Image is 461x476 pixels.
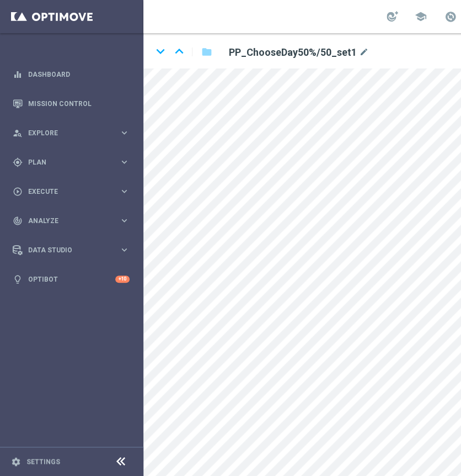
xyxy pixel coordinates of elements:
button: play_circle_outline Execute keyboard_arrow_right [12,187,130,196]
button: track_changes Analyze keyboard_arrow_right [12,216,130,225]
div: Optibot [13,265,130,294]
a: Optibot [28,265,115,294]
a: Settings [26,458,60,465]
i: settings [11,457,21,467]
i: keyboard_arrow_right [119,157,130,167]
i: play_circle_outline [13,187,23,197]
h2: PP_ChooseDay50%/50_set1 [229,46,357,59]
button: equalizer Dashboard [12,70,130,79]
button: Mission Control [12,99,130,108]
button: lightbulb Optibot +10 [12,275,130,284]
i: mode_edit [359,46,369,59]
i: person_search [13,128,23,138]
a: Mission Control [28,89,130,118]
i: gps_fixed [13,157,23,167]
div: Dashboard [13,60,130,89]
i: keyboard_arrow_up [171,43,187,60]
i: folder [201,45,212,59]
i: equalizer [13,70,23,80]
i: keyboard_arrow_right [119,215,130,226]
i: keyboard_arrow_right [119,245,130,255]
button: gps_fixed Plan keyboard_arrow_right [12,158,130,167]
span: Analyze [28,218,119,224]
span: school [415,10,427,23]
div: Data Studio [13,245,119,255]
i: keyboard_arrow_right [119,186,130,197]
div: Analyze [13,216,119,226]
span: Plan [28,159,119,166]
div: Mission Control [13,89,130,118]
button: Data Studio keyboard_arrow_right [12,246,130,255]
i: keyboard_arrow_down [152,43,169,60]
i: lightbulb [13,274,23,284]
button: folder [200,43,213,61]
button: person_search Explore keyboard_arrow_right [12,129,130,137]
div: +10 [115,276,130,283]
i: keyboard_arrow_right [119,128,130,138]
i: track_changes [13,216,23,226]
div: Explore [13,128,119,138]
div: Plan [13,157,119,167]
div: Execute [13,187,119,197]
a: Dashboard [28,60,130,89]
span: Execute [28,188,119,195]
span: Explore [28,130,119,136]
span: Data Studio [28,247,119,253]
